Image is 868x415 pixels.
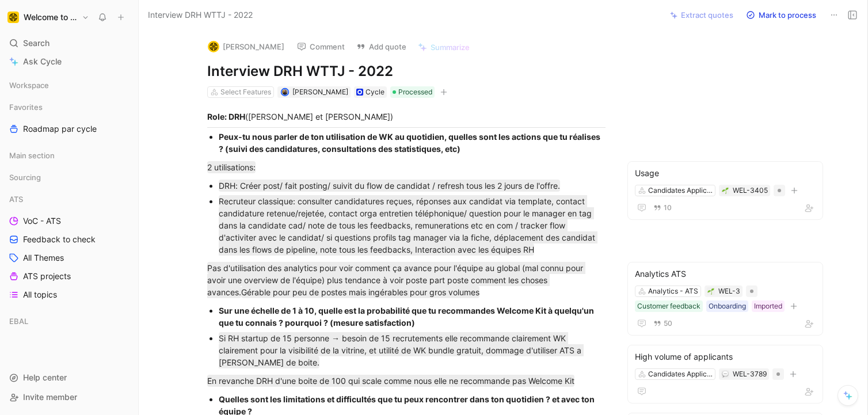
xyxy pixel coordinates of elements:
[651,201,674,214] button: 10
[635,350,816,364] div: High volume of applicants
[648,185,713,196] div: Candidates Applications - Other
[203,38,290,55] button: logo[PERSON_NAME]
[23,392,77,402] span: Invite member
[24,12,77,22] h1: Welcome to the Jungle
[5,286,134,303] a: All topics
[5,231,134,248] a: Feedback to check
[219,195,597,256] mark: Recruteur classique: consulter candidatures reçues, réponses aux candidat via template, contact c...
[722,187,729,194] img: 🌱
[5,389,134,406] div: Invite member
[23,289,57,300] span: All topics
[637,300,701,312] div: Customer feedback
[207,62,606,81] h1: Interview DRH WTTJ - 2022
[651,317,675,330] button: 50
[7,12,19,23] img: Welcome to the Jungle
[707,288,714,295] img: 🌱
[5,98,134,116] div: Favorites
[721,370,729,378] button: 💬
[23,123,97,135] span: Roadmap par cycle
[148,8,253,22] span: Interview DRH WTTJ - 2022
[5,191,134,303] div: ATSVoC - ATSFeedback to checkAll ThemesATS projectsAll topics
[722,371,729,378] img: 💬
[23,36,50,50] span: Search
[665,7,738,23] button: Extract quotes
[741,7,821,23] button: Mark to process
[9,150,55,161] span: Main section
[754,300,782,312] div: Imported
[207,161,256,173] mark: 2 utilisations:
[5,313,134,333] div: EBAL
[219,180,560,192] mark: DRH: Créer post/ fait posting/ suivit du flow de candidat / refresh tous les 2 jours de l'offre.
[292,39,350,55] button: Comment
[220,86,271,98] div: Select Features
[5,268,134,285] a: ATS projects
[635,166,816,180] div: Usage
[9,193,23,205] span: ATS
[431,42,470,52] span: Summarize
[9,79,49,91] span: Workspace
[9,315,28,327] span: EBAL
[648,368,713,380] div: Candidates Applications - Other
[5,191,134,208] div: ATS
[5,53,134,70] a: Ask Cycle
[9,101,43,113] span: Favorites
[5,169,134,186] div: Sourcing
[709,300,746,312] div: Onboarding
[635,267,816,281] div: Analytics ATS
[219,306,596,328] strong: Sur une échelle de 1 à 10, quelle est la probabilité que tu recommandes Welcome Kit à quelqu'un q...
[5,147,134,167] div: Main section
[207,112,245,121] strong: Role: DRH
[23,271,71,282] span: ATS projects
[281,89,288,95] img: avatar
[5,9,92,25] button: Welcome to the JungleWelcome to the Jungle
[23,372,67,382] span: Help center
[664,320,672,327] span: 50
[648,285,698,297] div: Analytics - ATS
[207,375,574,387] mark: En revanche DRH d'une boite de 100 qui scale comme nous elle ne recommande pas Welcome Kit
[207,111,606,123] div: ([PERSON_NAME] et [PERSON_NAME])
[5,369,134,386] div: Help center
[5,147,134,164] div: Main section
[733,185,768,196] div: WEL-3405
[5,249,134,266] a: All Themes
[733,368,767,380] div: WEL-3789
[208,41,219,52] img: logo
[9,172,41,183] span: Sourcing
[413,39,475,55] button: Summarize
[5,77,134,94] div: Workspace
[664,204,672,211] span: 10
[23,252,64,264] span: All Themes
[721,186,729,195] button: 🌱
[241,286,479,298] mark: Gérable pour peu de postes mais ingérables pour gros volumes
[5,35,134,52] div: Search
[5,120,134,138] a: Roadmap par cycle
[5,313,134,330] div: EBAL
[207,262,585,298] mark: Pas d'utilisation des analytics pour voir comment ça avance pour l'équipe au global (mal connu po...
[351,39,412,55] button: Add quote
[219,332,584,368] mark: Si RH startup de 15 personne → besoin de 15 recrutements elle recommande clairement WK clairement...
[718,285,740,297] div: WEL-3
[292,87,348,96] span: [PERSON_NAME]
[5,212,134,230] a: VoC - ATS
[23,55,62,68] span: Ask Cycle
[5,169,134,189] div: Sourcing
[390,86,435,98] div: Processed
[366,86,384,98] div: Cycle
[23,234,96,245] span: Feedback to check
[23,215,61,227] span: VoC - ATS
[219,132,602,154] strong: Peux-tu nous parler de ton utilisation de WK au quotidien, quelles sont les actions que tu réalis...
[707,287,715,295] button: 🌱
[398,86,432,98] span: Processed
